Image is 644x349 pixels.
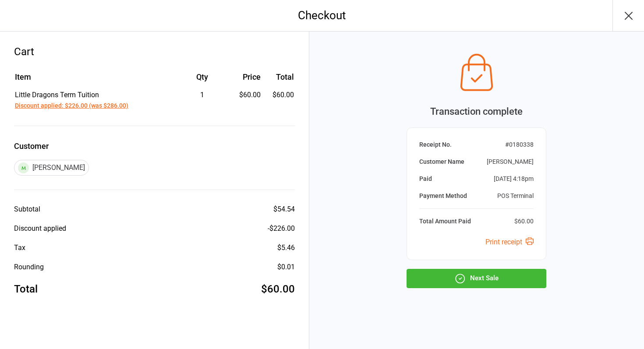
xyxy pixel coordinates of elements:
div: Tax [14,243,25,253]
div: $54.54 [273,204,295,215]
a: Print receipt [485,238,534,246]
th: Item [15,71,174,89]
div: Price [230,71,261,83]
div: Rounding [14,262,44,272]
div: 1 [175,90,230,100]
div: Total [14,281,38,297]
div: [PERSON_NAME] [14,160,89,176]
button: Next Sale [407,269,546,288]
div: Subtotal [14,204,40,215]
span: Little Dragons Term Tuition [15,91,99,99]
td: $60.00 [264,90,294,111]
div: Total Amount Paid [419,217,471,226]
div: # 0180338 [505,140,534,149]
div: Customer Name [419,157,464,166]
div: Receipt No. [419,140,452,149]
div: [DATE] 4:18pm [494,174,534,183]
div: [PERSON_NAME] [487,157,534,166]
div: $0.01 [277,262,295,272]
div: $60.00 [514,217,534,226]
th: Qty [175,71,230,89]
div: Paid [419,174,432,183]
label: Customer [14,140,295,152]
th: Total [264,71,294,89]
div: $5.46 [277,243,295,253]
button: Discount applied: $226.00 (was $286.00) [15,101,128,110]
div: POS Terminal [497,191,534,201]
div: - $226.00 [268,223,295,234]
div: Discount applied [14,223,66,234]
div: $60.00 [261,281,295,297]
div: $60.00 [230,90,261,100]
div: Transaction complete [407,104,546,119]
div: Cart [14,44,295,60]
div: Payment Method [419,191,467,201]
